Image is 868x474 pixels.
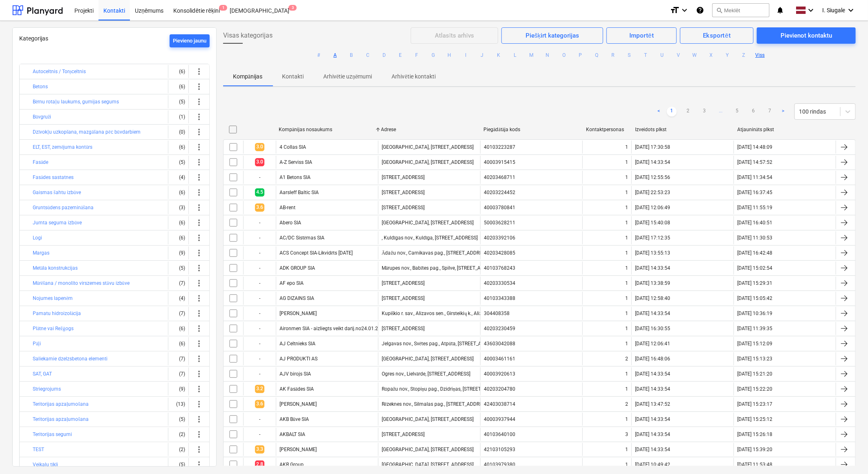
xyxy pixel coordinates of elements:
span: more_vert [194,445,204,454]
div: - [243,428,276,441]
div: Rēzeknes nov., Silmalas pag., [STREET_ADDRESS] [382,401,489,407]
a: Page 2 [683,107,693,116]
i: format_size [670,5,680,15]
span: more_vert [194,384,204,394]
div: [DATE] 14:33:54 [635,159,670,165]
a: Page 3 [700,107,709,116]
button: ELT, EST, zemējuma kontūrs [33,142,92,152]
div: [GEOGRAPHIC_DATA], [STREET_ADDRESS] [382,356,474,362]
div: - [243,337,276,350]
div: AJ Celtnieks SIA [280,341,315,347]
button: X [706,50,716,60]
div: [DATE] 15:29:31 [737,280,772,286]
div: [STREET_ADDRESS] [382,432,425,437]
div: Mārupes nov., Babītes pag., Spilve, [STREET_ADDRESS] [382,265,500,271]
div: 43603042088 [484,341,515,347]
div: (7) [172,307,185,320]
div: 1 [625,220,628,226]
div: [DATE] 15:02:54 [737,265,772,271]
div: (6) [172,216,185,229]
div: 40103640100 [484,432,515,437]
button: Betons [33,82,48,92]
button: Gaismas šahtu izbūve [33,188,81,197]
div: (4) [172,171,185,184]
div: [DATE] 15:12:09 [737,341,772,347]
button: Fasāde [33,157,48,167]
div: Aarsleff Baltic SIA [280,190,319,195]
span: more_vert [194,369,204,379]
span: more_vert [194,354,204,364]
div: - [243,216,276,229]
div: 1 [625,326,628,331]
div: 4 Collas SIA [280,144,306,150]
div: 2 [625,401,628,407]
div: [DATE] 12:06:49 [635,205,670,210]
div: [DATE] 16:37:45 [737,190,772,195]
div: (2) [172,443,185,456]
button: E [396,50,405,60]
div: (13) [172,398,185,411]
div: 1 [625,371,628,377]
a: Next page [778,107,788,116]
div: [DATE] 14:33:54 [635,265,670,271]
div: (6) [172,337,185,350]
div: (2) [172,428,185,441]
button: Gruntsūdens pazemināšana [33,203,94,212]
p: Arhivētie uzņēmumi [323,72,372,81]
span: more_vert [194,157,204,167]
div: [DATE] 15:23:17 [737,401,772,407]
div: [DATE] 16:48:06 [635,356,670,362]
div: (7) [172,367,185,380]
div: Eksportēt [703,30,731,41]
div: 1 [625,190,628,195]
div: Kontaktpersonas [586,127,629,132]
span: more_vert [194,399,204,409]
div: [DATE] 15:05:42 [737,295,772,301]
span: more_vert [194,248,204,258]
button: Teritorijas apzaļumošana [33,414,89,424]
button: Teritorijas apzaļumošana [33,399,89,409]
button: Būvgruži [33,112,51,122]
button: Pievieno jaunu [170,34,210,47]
div: [DATE] 14:57:52 [737,159,772,165]
div: - [243,322,276,335]
div: 40103223287 [484,144,515,150]
div: (5) [172,262,185,275]
button: H [445,50,454,60]
span: 1 [219,5,227,11]
div: [DATE] 14:33:54 [635,371,670,377]
span: search [716,7,723,13]
div: 1 [625,311,628,316]
span: more_vert [194,112,204,122]
div: [DATE] 13:47:52 [635,401,670,407]
div: [STREET_ADDRESS] [382,174,425,180]
button: Striegrojums [33,384,61,394]
div: (6) [172,80,185,93]
div: Jelgavas nov., Svētes pag., Atpūta, [STREET_ADDRESS] [382,341,501,347]
button: Jumta seguma izbūve [33,218,82,228]
div: [PERSON_NAME] [280,447,317,452]
div: 1 [625,416,628,422]
button: Mūrēšana / monolīto virszemes stāvu izbūve [33,278,130,288]
span: Visas kategorijas [223,31,273,40]
div: 40103768243 [484,265,515,271]
div: [DATE] 11:34:54 [737,174,772,180]
div: [DATE] 14:48:09 [737,144,772,150]
p: Kontakti [282,72,304,81]
button: I [461,50,471,60]
button: V [673,50,683,60]
div: 304408358 [484,311,510,316]
div: (3) [172,201,185,214]
div: Ogres nov., Lielvārde, [STREET_ADDRESS] [382,371,470,377]
div: [DATE] 14:33:54 [635,311,670,316]
span: 3.0 [255,143,264,151]
div: 40003915415 [484,159,515,165]
a: Previous page [654,107,664,116]
div: [PERSON_NAME] [280,401,317,407]
span: 3.0 [255,158,264,166]
button: Metāla konstrukcijas [33,263,78,273]
a: Page 1 is your current page [667,107,677,116]
iframe: Chat Widget [827,435,868,474]
button: Pievienot kontaktu [757,27,856,44]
